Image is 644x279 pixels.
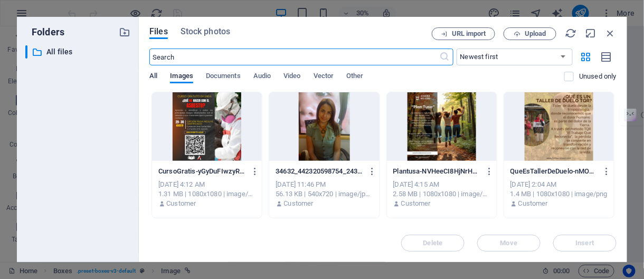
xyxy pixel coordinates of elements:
[46,46,111,58] p: All files
[158,167,246,176] p: CursoGratis-yGyDuFIwzyRk0jJFPrhmNw.png
[579,72,617,81] p: Displays only files that are not in use on the website. Files added during this session can still...
[432,27,495,40] button: URL import
[284,199,314,208] p: Customer
[170,70,193,84] span: Images
[518,199,548,208] p: Customer
[119,26,130,38] i: Create new folder
[25,45,27,59] div: ​
[510,180,608,189] div: [DATE] 2:04 AM
[276,167,363,176] p: 34632_442320598754_2434911_n-E6BpuEOaLQ8ql91K7nbEhA.jpg
[206,70,241,84] span: Documents
[314,70,334,84] span: Vector
[393,180,490,189] div: [DATE] 4:15 AM
[605,27,617,39] i: Close
[393,189,490,199] div: 2.58 MB | 1080x1080 | image/png
[510,189,608,199] div: 1.4 MB | 1080x1080 | image/png
[276,189,373,199] div: 56.13 KB | 540x720 | image/jpeg
[181,25,230,38] span: Stock photos
[276,180,373,189] div: [DATE] 11:46 PM
[166,199,196,208] p: Customer
[393,167,481,176] p: Plantusa-NVHeeCI8HjNrHhKw7e1eZQ.png
[283,70,300,84] span: Video
[510,167,598,176] p: QueEsTallerDeDuelo-nMOQtTngATG7lrrxpYyNxA.png
[149,25,168,38] span: Files
[158,180,255,189] div: [DATE] 4:12 AM
[452,31,486,37] span: URL import
[525,31,546,37] span: Upload
[25,25,64,39] p: Folders
[149,49,439,65] input: Search
[346,70,363,84] span: Other
[585,27,596,39] i: Minimize
[504,27,556,40] button: Upload
[565,27,576,39] i: Reload
[158,189,255,199] div: 1.31 MB | 1080x1080 | image/png
[401,199,431,208] p: Customer
[149,70,157,84] span: All
[253,70,271,84] span: Audio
